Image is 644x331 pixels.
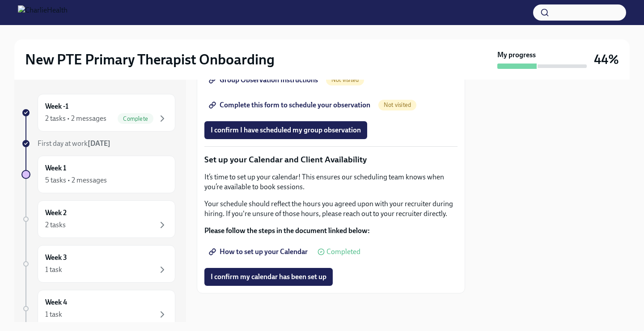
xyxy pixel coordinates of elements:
[45,102,68,111] h6: Week -1
[211,76,318,85] span: Group Observation Instructions
[204,71,324,89] a: Group Observation Instructions
[326,76,364,83] span: Not visited
[204,154,458,165] p: Set up your Calendar and Client Availability
[21,245,175,283] a: Week 31 task
[204,121,367,139] button: I confirm I have scheduled my group observation
[21,200,175,238] a: Week 22 tasks
[45,208,67,218] h6: Week 2
[204,268,333,286] button: I confirm my calendar has been set up
[21,156,175,193] a: Week 15 tasks • 2 messages
[594,51,619,68] h3: 44%
[21,290,175,327] a: Week 41 task
[45,297,67,307] h6: Week 4
[204,96,377,114] a: Complete this form to schedule your observation
[45,163,66,173] h6: Week 1
[211,247,308,256] span: How to set up your Calendar
[204,172,458,192] p: It’s time to set up your calendar! This ensures our scheduling team knows when you’re available t...
[45,310,62,319] div: 1 task
[45,253,67,263] h6: Week 3
[204,199,458,219] p: Your schedule should reflect the hours you agreed upon with your recruiter during hiring. If you'...
[378,102,416,108] span: Not visited
[211,126,361,135] span: I confirm I have scheduled my group observation
[45,265,62,275] div: 1 task
[18,5,68,20] img: CharlieHealth
[45,175,107,185] div: 5 tasks • 2 messages
[88,139,110,148] strong: [DATE]
[326,248,360,255] span: Completed
[211,101,370,110] span: Complete this form to schedule your observation
[45,220,66,230] div: 2 tasks
[204,226,370,235] strong: Please follow the steps in the document linked below:
[45,114,106,123] div: 2 tasks • 2 messages
[25,51,275,68] h2: New PTE Primary Therapist Onboarding
[38,139,110,148] span: First day at work
[204,243,314,261] a: How to set up your Calendar
[118,115,153,122] span: Complete
[21,94,175,132] a: Week -12 tasks • 2 messagesComplete
[497,50,536,60] strong: My progress
[211,272,326,281] span: I confirm my calendar has been set up
[21,139,175,149] a: First day at work[DATE]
